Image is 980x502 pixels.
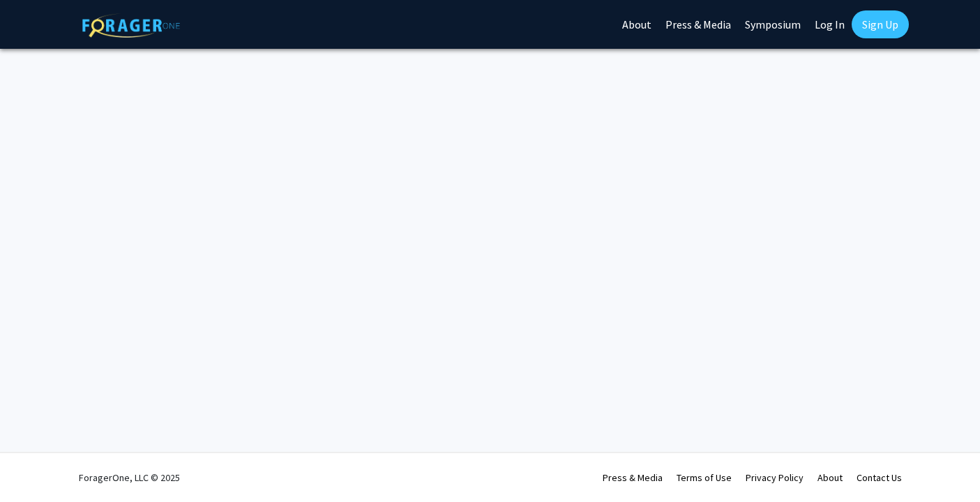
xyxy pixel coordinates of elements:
a: Terms of Use [677,471,732,484]
a: Privacy Policy [746,471,804,484]
a: Sign Up [852,10,909,38]
div: ForagerOne, LLC © 2025 [79,453,180,502]
a: Press & Media [603,471,663,484]
a: Contact Us [857,471,902,484]
img: ForagerOne Logo [82,13,180,38]
a: About [817,471,843,484]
